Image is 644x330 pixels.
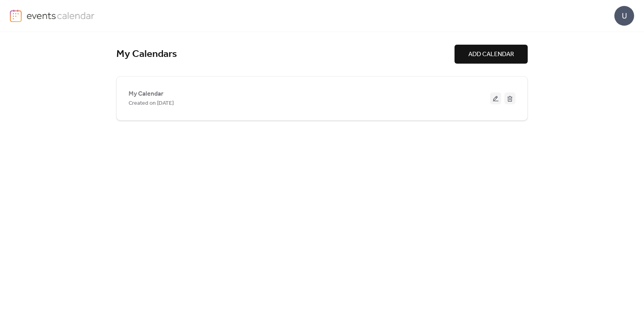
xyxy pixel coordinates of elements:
button: ADD CALENDAR [455,45,528,64]
a: My Calendar [129,92,163,96]
span: ADD CALENDAR [468,50,514,59]
div: My Calendars [116,48,455,61]
span: My Calendar [129,89,163,99]
img: logo-type [27,9,95,21]
div: U [614,6,634,26]
span: Created on [DATE] [129,99,174,108]
img: logo [10,9,22,22]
